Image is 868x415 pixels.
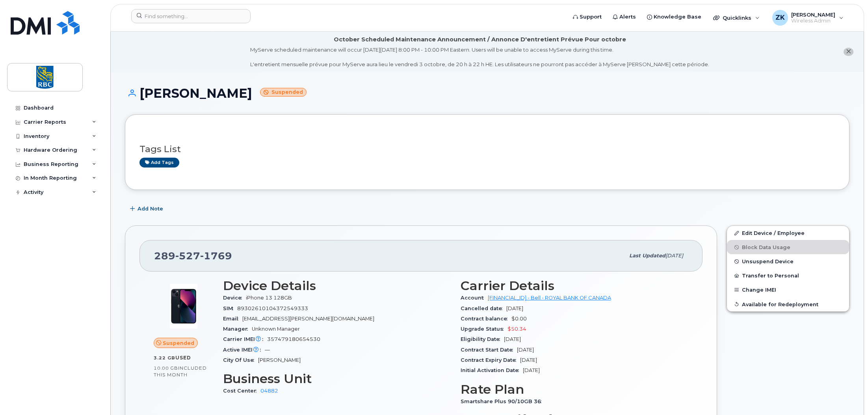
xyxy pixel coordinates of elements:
span: Upgrade Status [461,326,507,332]
span: Suspended [163,339,194,347]
span: Initial Activation Date [461,367,523,373]
span: Eligibility Date [461,336,504,342]
span: Last updated [629,253,665,259]
span: Contract Start Date [461,347,517,353]
span: Contract Expiry Date [461,357,520,363]
span: Manager [223,326,252,332]
span: — [265,347,270,353]
span: Email [223,316,242,322]
span: $0.00 [511,316,527,322]
a: Edit Device / Employee [727,226,849,240]
span: 527 [175,250,200,262]
span: 10.00 GB [154,365,178,371]
span: Contract balance [461,316,511,322]
h3: Device Details [223,279,451,293]
h3: Rate Plan [461,382,689,396]
span: Active IMEI [223,347,265,353]
span: 89302610104372549333 [237,305,308,311]
img: image20231002-3703462-1ig824h.jpeg [160,283,207,330]
span: 3.22 GB [154,355,175,361]
span: included this month [154,365,207,378]
span: used [175,355,191,361]
span: Carrier IMEI [223,336,267,342]
a: 04882 [260,388,278,394]
a: [FINANCIAL_ID] - Bell - ROYAL BANK OF CANADA [488,295,611,301]
button: close notification [844,48,853,56]
span: Add Note [138,205,163,212]
h3: Carrier Details [461,279,689,293]
span: iPhone 13 128GB [246,295,292,301]
small: Suspended [260,88,307,97]
span: [DATE] [665,253,683,259]
span: Cancelled date [461,305,506,311]
span: [DATE] [504,336,521,342]
span: [EMAIL_ADDRESS][PERSON_NAME][DOMAIN_NAME] [242,316,374,322]
span: Smartshare Plus 90/10GB 36 [461,398,545,404]
span: Device [223,295,246,301]
span: Unknown Manager [252,326,300,332]
button: Block Data Usage [727,240,849,254]
h3: Business Unit [223,372,451,386]
span: City Of Use [223,357,258,363]
h3: Tags List [139,144,835,154]
button: Add Note [125,202,170,216]
span: Available for Redeployment [742,301,818,307]
span: 357479180654530 [267,336,320,342]
div: October Scheduled Maintenance Announcement / Annonce D'entretient Prévue Pour octobre [334,35,626,44]
button: Available for Redeployment [727,297,849,311]
a: Add tags [139,158,179,167]
span: SIM [223,305,237,311]
span: [DATE] [523,367,540,373]
span: $50.34 [507,326,526,332]
button: Unsuspend Device [727,254,849,268]
span: [DATE] [517,347,534,353]
span: [DATE] [520,357,537,363]
span: Unsuspend Device [742,259,794,264]
span: Account [461,295,488,301]
span: 1769 [200,250,232,262]
h1: [PERSON_NAME] [125,86,849,100]
button: Change IMEI [727,283,849,297]
span: [PERSON_NAME] [258,357,301,363]
div: MyServe scheduled maintenance will occur [DATE][DATE] 8:00 PM - 10:00 PM Eastern. Users will be u... [250,46,709,68]
button: Transfer to Personal [727,268,849,283]
span: 289 [154,250,232,262]
span: Cost Center [223,388,260,394]
span: [DATE] [506,305,523,311]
